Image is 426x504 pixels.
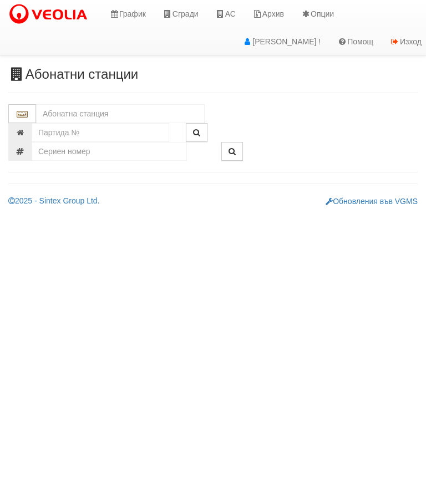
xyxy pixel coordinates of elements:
input: Партида № [32,123,169,142]
a: Помощ [329,28,382,55]
input: Абонатна станция [36,104,205,123]
img: VeoliaLogo.png [8,3,93,26]
a: Обновления във VGMS [326,197,418,206]
a: [PERSON_NAME] ! [234,28,329,55]
input: Сериен номер [32,142,187,161]
h3: Абонатни станции [8,67,418,82]
a: 2025 - Sintex Group Ltd. [8,196,100,205]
